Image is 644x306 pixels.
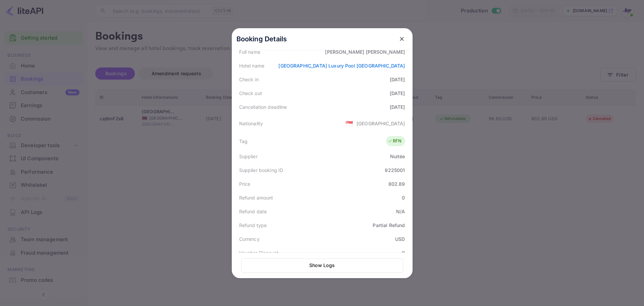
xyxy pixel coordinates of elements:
[239,208,267,215] div: Refund date
[236,34,287,44] p: Booking Details
[390,76,405,83] div: [DATE]
[385,167,405,174] div: 9225001
[239,235,260,243] div: Currency
[396,208,405,215] div: N/A
[390,90,405,97] div: [DATE]
[239,76,259,83] div: Check in
[239,90,262,97] div: Check out
[239,180,251,187] div: Price
[239,153,258,160] div: Supplier
[239,194,273,201] div: Refund amount
[402,249,405,256] div: 0
[239,48,260,55] div: Full name
[357,120,405,127] div: [GEOGRAPHIC_DATA]
[373,222,405,229] div: Partial Refund
[239,62,265,69] div: Hotel name
[390,153,405,160] div: Nuitée
[239,103,287,111] div: Cancellation deadline
[239,249,278,256] div: Voucher Discount
[239,167,283,174] div: Supplier booking ID
[395,235,405,243] div: USD
[402,194,405,201] div: 0
[388,180,405,187] div: 802.89
[239,222,267,229] div: Refund type
[390,103,405,111] div: [DATE]
[239,120,263,127] div: Nationality
[241,258,403,273] button: Show Logs
[325,48,405,55] div: [PERSON_NAME] [PERSON_NAME]
[396,33,408,45] button: close
[345,117,353,129] span: United States
[278,63,405,69] a: [GEOGRAPHIC_DATA] Luxury Pool [GEOGRAPHIC_DATA]
[239,138,248,145] div: Tag
[388,138,401,144] div: RFN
